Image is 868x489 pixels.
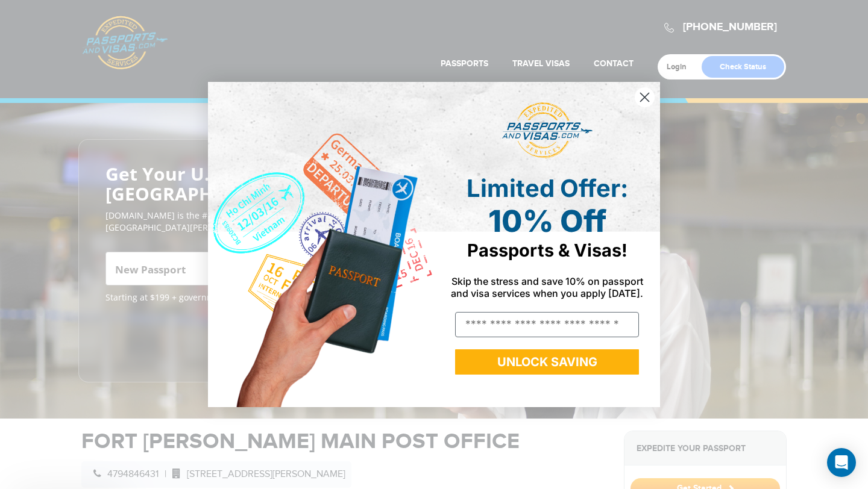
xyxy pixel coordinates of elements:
button: Close dialog [634,87,655,108]
span: Limited Offer: [467,173,628,203]
div: Open Intercom Messenger [827,448,856,477]
span: 10% Off [488,203,606,239]
span: Skip the stress and save 10% on passport and visa services when you apply [DATE]. [451,275,643,299]
button: UNLOCK SAVING [455,349,639,375]
img: de9cda0d-0715-46ca-9a25-073762a91ba7.png [208,82,434,407]
span: Passports & Visas! [467,240,627,261]
img: passports and visas [502,102,593,159]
